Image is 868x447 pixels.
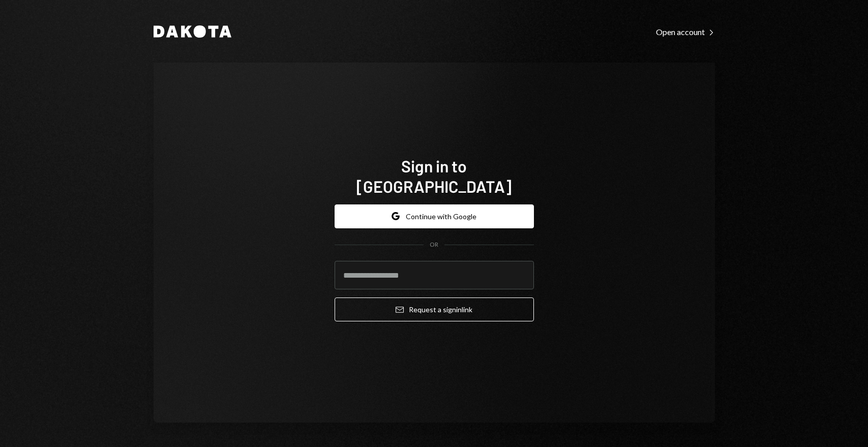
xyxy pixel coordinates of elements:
h1: Sign in to [GEOGRAPHIC_DATA] [335,156,534,196]
button: Request a signinlink [335,297,534,321]
button: Continue with Google [335,204,534,228]
a: Open account [656,26,715,37]
div: OR [430,241,438,249]
div: Open account [656,27,715,37]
